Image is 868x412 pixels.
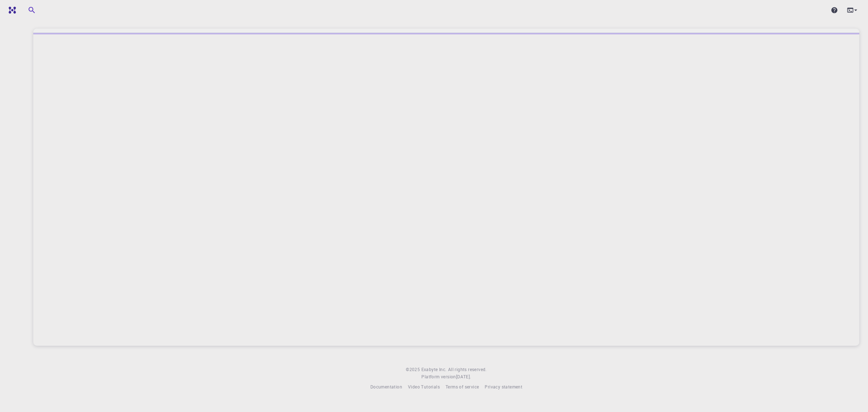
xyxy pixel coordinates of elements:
[408,383,440,391] a: Video Tutorials
[370,384,402,390] span: Documentation
[456,373,471,381] a: [DATE].
[421,366,447,373] a: Exabyte Inc.
[408,384,440,390] span: Video Tutorials
[370,383,402,391] a: Documentation
[446,383,479,391] a: Terms of service
[485,383,522,391] a: Privacy statement
[456,374,471,379] span: [DATE] .
[446,384,479,390] span: Terms of service
[421,373,456,381] span: Platform version
[421,366,447,372] span: Exabyte Inc.
[406,366,421,373] span: © 2025
[6,7,16,14] img: logo
[448,366,487,373] span: All rights reserved.
[485,384,522,390] span: Privacy statement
